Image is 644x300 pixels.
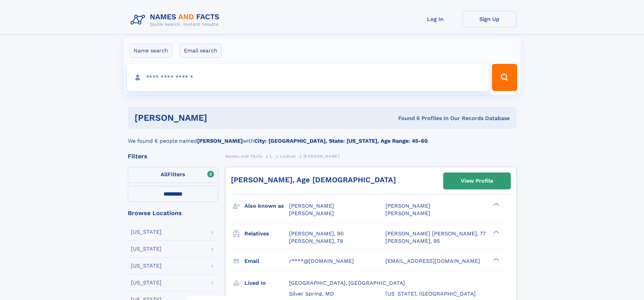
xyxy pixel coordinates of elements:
[289,230,344,237] a: [PERSON_NAME], 90
[128,210,218,216] div: Browse Locations
[244,255,289,267] h3: Email
[408,11,462,27] a: Log In
[385,210,430,216] span: [PERSON_NAME]
[289,210,334,216] span: [PERSON_NAME]
[180,44,222,58] label: Email search
[461,173,493,189] div: View Profile
[289,280,405,286] span: [GEOGRAPHIC_DATA], [GEOGRAPHIC_DATA]
[131,280,162,285] div: [US_STATE]
[128,153,218,159] div: Filters
[492,257,500,261] div: ❯
[129,44,172,58] label: Name search
[197,138,243,144] b: [PERSON_NAME]
[289,203,334,209] span: [PERSON_NAME]
[128,11,225,29] img: Logo Names and Facts
[385,291,476,297] span: [US_STATE], [GEOGRAPHIC_DATA]
[289,291,334,297] span: Silver Spring, MD
[385,203,430,209] span: [PERSON_NAME]
[304,154,340,159] span: [PERSON_NAME]
[131,263,162,269] div: [US_STATE]
[385,230,486,237] a: [PERSON_NAME] [PERSON_NAME], 77
[225,152,262,160] a: Names and Facts
[254,138,428,144] b: City: [GEOGRAPHIC_DATA], State: [US_STATE], Age Range: 45-60
[492,64,517,91] button: Search Button
[385,237,440,245] a: [PERSON_NAME], 95
[303,115,510,122] div: Found 6 Profiles In Our Records Database
[280,152,296,160] a: Ludlow
[131,229,162,235] div: [US_STATE]
[270,154,272,159] span: L
[161,171,168,178] span: All
[244,200,289,212] h3: Also known as
[280,154,296,159] span: Ludlow
[462,11,517,27] a: Sign Up
[131,246,162,252] div: [US_STATE]
[244,277,289,289] h3: Lived in
[135,114,303,122] h1: [PERSON_NAME]
[385,258,480,264] span: [EMAIL_ADDRESS][DOMAIN_NAME]
[270,152,272,160] a: L
[127,64,489,91] input: search input
[492,202,500,207] div: ❯
[128,167,218,183] label: Filters
[231,176,396,184] a: [PERSON_NAME], Age [DEMOGRAPHIC_DATA]
[492,230,500,234] div: ❯
[244,228,289,239] h3: Relatives
[128,129,517,145] div: We found 6 people named with .
[289,237,343,245] a: [PERSON_NAME], 79
[444,173,510,189] a: View Profile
